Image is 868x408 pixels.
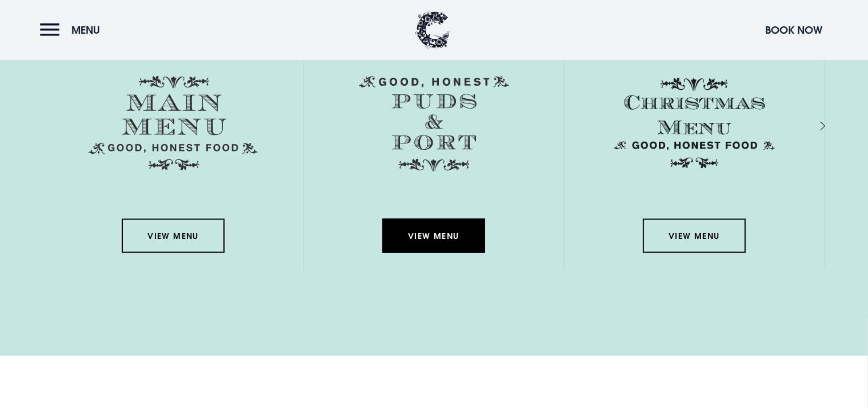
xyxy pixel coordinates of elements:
[71,23,100,37] span: Menu
[415,11,450,49] img: Clandeboye Lodge
[382,219,485,253] a: View Menu
[805,118,816,135] div: Next slide
[359,76,509,172] img: Menu puds and port
[40,18,106,42] button: Menu
[89,76,258,171] img: Menu main menu
[610,76,779,171] img: Christmas Menu SVG
[759,18,828,42] button: Book Now
[643,219,746,253] a: View Menu
[122,219,225,253] a: View Menu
